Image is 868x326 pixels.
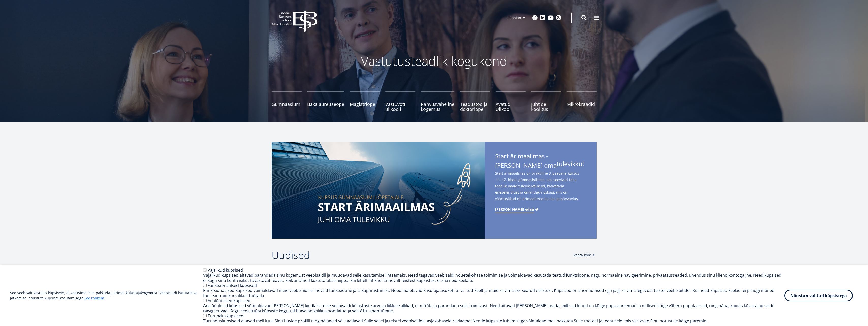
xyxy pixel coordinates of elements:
[350,102,380,107] span: Magistriõpe
[531,102,561,112] span: Juhtide koolitus
[203,303,784,313] div: Analüütilised küpsised võimaldavad [PERSON_NAME] kindlaks meie veebisaidi külastuste arvu ja liik...
[385,102,415,112] span: Vastuvõtt ülikooli
[531,91,561,112] a: Juhtide koolitus
[208,313,243,319] label: Turundusküpsised
[385,91,415,112] a: Vastuvõtt ülikooli
[532,15,538,20] a: Facebook
[557,160,584,168] span: tulevikku!
[272,249,569,262] h2: Uudised
[272,142,485,239] img: Start arimaailmas
[784,290,853,301] button: Nõustun valitud küpsistega
[307,91,344,112] a: Bakalaureuseõpe
[299,53,569,69] p: Vastutusteadlik kogukond
[567,102,597,107] span: Mikrokraadid
[540,15,545,20] a: Linkedin
[567,91,597,112] a: Mikrokraadid
[350,91,380,112] a: Magistriõpe
[208,267,243,273] label: Vajalikud küpsised
[574,253,597,258] a: Vaata kõiki
[548,15,554,20] a: Youtube
[203,288,784,298] div: Funktsionaalsed küpsised võimaldavad meie veebisaidil erinevaid funktsioone ja isikupärastamist. ...
[307,102,344,107] span: Bakalaureuseõpe
[556,15,561,20] a: Instagram
[203,318,784,323] div: Turundusküpsiseid aitavad meil luua Sinu huvide profiili ning näitavad või saadavad Sulle sellel ...
[272,91,302,112] a: Gümnaasium
[84,296,104,301] a: Loe rohkem
[208,283,257,288] label: Funktsionaalsed küpsised
[421,102,454,112] span: Rahvusvaheline kogemus
[496,102,526,112] span: Avatud Ülikool
[10,290,203,301] p: See veebisait kasutab küpsiseid, et saaksime teile pakkuda parimat külastajakogemust. Veebisaidi ...
[495,152,587,169] span: Start ärimaailmas - [PERSON_NAME] oma
[460,102,490,112] span: Teadustöö ja doktoriõpe
[421,91,454,112] a: Rahvusvaheline kogemus
[496,91,526,112] a: Avatud Ülikool
[495,170,587,202] span: Start ärimaailmas on praktiline 3-päevane kursus 11.–12. klassi gümnasistidele, kes soovivad teha...
[208,298,250,303] label: Analüütilised küpsised
[203,273,784,283] div: Vajalikud küpsised aitavad parandada sinu kogemust veebisaidil ja muudavad selle kasutamise lihts...
[495,207,534,212] span: [PERSON_NAME] edasi
[460,91,490,112] a: Teadustöö ja doktoriõpe
[272,102,302,107] span: Gümnaasium
[495,207,539,212] a: [PERSON_NAME] edasi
